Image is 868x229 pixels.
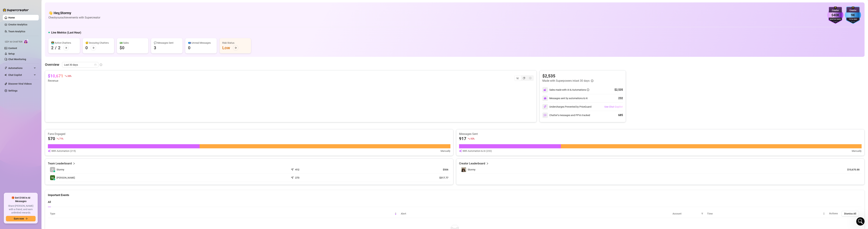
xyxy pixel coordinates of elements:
[618,113,623,117] div: 685
[20,116,32,119] span: Messages
[7,25,62,30] p: Hi Stormy 👋
[52,108,69,122] button: News
[51,31,81,35] h5: Live Metrics (Last Hour)
[5,40,22,44] span: Izzy AI Chatter
[7,63,62,67] div: Schedule a FREE consulting call:
[48,149,51,153] img: svg%3e
[4,74,7,76] img: Chat Copilot
[463,149,492,153] article: With Automation & AI (232)
[15,52,24,56] div: Giselle
[852,149,862,153] article: Manually
[3,41,66,59] div: Recent messageProfile image for Gisellehi [PERSON_NAME] i was wondering if when my team member cl...
[468,168,475,171] span: Stormy
[6,204,36,214] span: Share [PERSON_NAME] with a friend, and earn unlimited rewards
[48,11,100,15] h4: 👋 Hey, Stormy
[17,108,35,122] button: Messages
[65,75,67,77] span: fall
[459,136,466,141] article: 917
[222,41,248,45] div: Risk Status
[529,77,531,79] span: dollar-circle
[827,9,843,12] div: Creator
[51,168,54,171] span: user
[20,107,34,111] div: + 2 labels
[48,132,450,136] article: Fans Engaged
[544,97,547,100] img: svg%3e
[844,212,856,215] span: Dismiss All
[7,68,62,75] button: Find a time
[542,104,591,109] div: Undercharges Prevented by PriceGuard
[514,75,534,81] div: segmented control
[35,108,52,122] button: Help
[461,167,466,172] img: Stormy
[65,47,67,49] span: arrow-right
[85,45,88,51] div: 0
[604,105,623,108] span: Use Chat Copilot
[829,212,838,215] span: Actions
[25,217,28,220] span: arrow-right
[24,39,29,44] img: AI Chatter
[701,211,704,216] span: filter
[8,22,36,27] a: Creator Analytics
[591,80,593,82] span: info-circle
[8,65,33,71] span: Automations
[40,116,46,119] span: Help
[44,6,50,12] img: Profile image for Ella
[549,88,589,92] div: Sales made with AI & Automations
[459,132,862,136] article: Messages Sent
[48,201,51,204] span: All
[827,7,843,24] img: purple-badge-B9DA21FR.svg
[48,209,399,218] th: Type
[5,116,12,119] span: Home
[48,136,55,141] article: 570
[291,167,294,171] span: send
[234,47,237,49] span: arrow-right
[8,89,17,92] a: Settings
[57,116,64,119] span: News
[8,47,17,50] a: Content
[48,190,862,197] div: Important Events
[154,41,180,45] div: 💬 Messages Sent
[7,44,62,47] div: Recent message
[523,77,525,79] span: pie-chart
[50,6,57,12] div: Profile image for Joe
[544,88,547,91] img: svg%3e
[50,212,394,216] span: Type
[8,30,25,33] a: Team Analytics
[845,12,861,18] div: 9K
[6,196,36,203] span: 🎁 Get $100 in AI Messages
[188,41,214,45] div: 📪 Unread Messages
[542,96,588,101] div: Messages sent by automations & AI
[7,107,18,111] div: Feature
[544,114,547,117] img: svg%3e
[48,73,63,79] article: $10,671
[48,79,71,83] article: Revenue
[841,211,859,216] button: Dismiss All
[3,80,66,127] div: 🚀 New Release: Like & Comment BumpsFeature+ 2 labels
[48,161,72,166] article: Team Leaderboard
[542,79,590,83] article: Made with Superpowers in last 30 days
[51,45,54,51] div: 2
[618,96,623,100] div: 232
[67,74,71,78] span: 36 %
[542,73,593,79] article: $2,535
[372,168,448,171] article: $506
[59,137,63,140] span: 71 %
[8,16,15,19] a: Home
[372,176,448,179] article: $317.77
[50,175,55,180] img: M H
[441,149,450,153] article: Manually
[827,18,843,21] div: Monthly Sales
[845,7,861,24] img: blue-badge-DgoSNQY1.svg
[8,72,33,78] span: Chat Copilot
[120,45,124,51] div: $0
[295,168,299,171] article: 412
[3,8,29,12] img: logo-BBDzfeDw.svg
[85,41,111,45] div: 😴 Snoozing Chatters
[64,62,96,67] span: Last 30 days
[6,216,36,221] button: Earn nowarrow-right
[188,45,190,51] div: 0
[7,49,14,56] img: Profile image for Giselle
[51,149,76,153] article: With Automation (215)
[57,176,75,180] span: [PERSON_NAME]
[7,7,30,12] img: logo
